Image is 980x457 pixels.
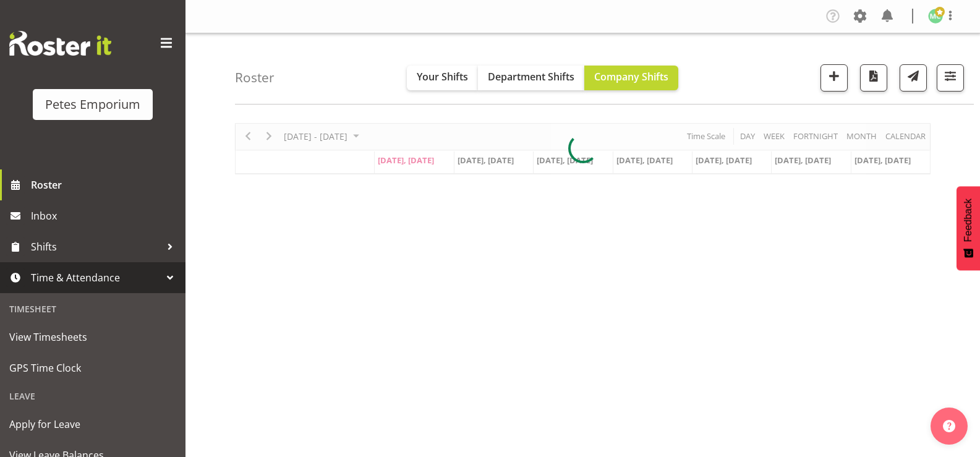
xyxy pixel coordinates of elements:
[9,415,176,434] span: Apply for Leave
[3,296,182,322] div: Timesheet
[478,66,584,90] button: Department Shifts
[928,9,943,23] img: melissa-cowen2635.jpg
[957,186,980,270] button: Feedback - Show survey
[900,64,927,92] button: Send a list of all shifts for the selected filtered period to all rostered employees.
[594,70,668,83] span: Company Shifts
[937,64,964,92] button: Filter Shifts
[9,31,111,56] img: Rosterit website logo
[31,176,179,194] span: Roster
[3,352,182,383] a: GPS Time Clock
[860,64,887,92] button: Download a PDF of the roster according to the set date range.
[820,64,848,92] button: Add a new shift
[407,66,478,90] button: Your Shifts
[9,328,176,346] span: View Timesheets
[235,70,275,85] h4: Roster
[31,268,161,287] span: Time & Attendance
[31,207,179,225] span: Inbox
[943,420,955,432] img: help-xxl-2.png
[45,95,140,114] div: Petes Emporium
[417,70,468,83] span: Your Shifts
[488,70,574,83] span: Department Shifts
[3,322,182,352] a: View Timesheets
[31,237,161,256] span: Shifts
[963,199,974,242] span: Feedback
[584,66,678,90] button: Company Shifts
[9,359,176,377] span: GPS Time Clock
[3,383,182,409] div: Leave
[3,409,182,440] a: Apply for Leave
